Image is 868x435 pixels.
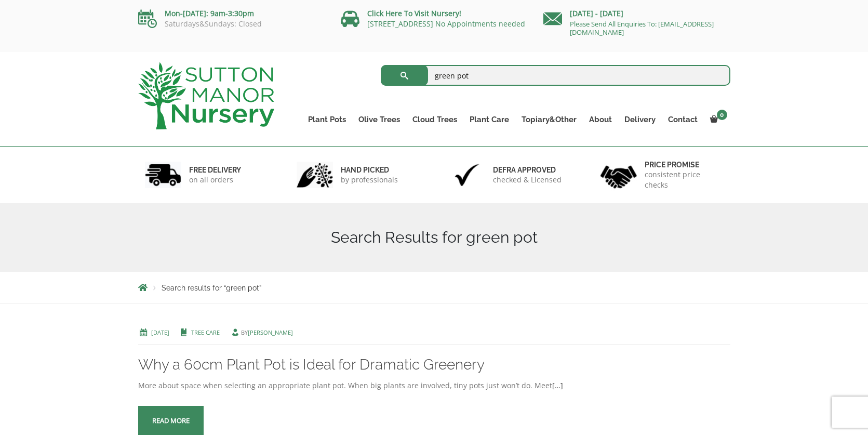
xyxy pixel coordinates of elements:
a: [PERSON_NAME] [248,328,293,336]
a: Please Send All Enquiries To: [EMAIL_ADDRESS][DOMAIN_NAME] [570,19,714,37]
input: Search... [381,65,730,86]
a: Plant Pots [302,112,352,127]
a: Topiary&Other [515,112,583,127]
nav: Breadcrumbs [138,283,730,292]
span: 0 [717,110,727,120]
a: [STREET_ADDRESS] No Appointments needed [367,19,525,29]
a: [DATE] [151,328,169,336]
h6: FREE DELIVERY [189,165,241,175]
img: 4.jpg [600,159,637,191]
p: on all orders [189,175,241,185]
a: Why a 60cm Plant Pot is Ideal for Dramatic Greenery [138,356,485,373]
img: 2.jpg [297,162,333,188]
p: [DATE] - [DATE] [543,7,730,20]
a: Delivery [618,112,662,127]
p: by professionals [341,175,398,185]
p: Saturdays&Sundays: Closed [138,20,325,28]
a: Plant Care [463,112,515,127]
h6: Defra approved [493,165,562,175]
h1: Search Results for green pot [138,228,730,247]
a: Olive Trees [352,112,406,127]
h6: Price promise [645,160,724,169]
img: 3.jpg [449,162,485,188]
a: […] [552,380,563,390]
div: More about space when selecting an appropriate plant pot. When big plants are involved, tiny pots... [138,379,730,392]
a: Contact [662,112,704,127]
p: Mon-[DATE]: 9am-3:30pm [138,7,325,20]
h6: hand picked [341,165,398,175]
p: consistent price checks [645,169,724,190]
p: checked & Licensed [493,175,562,185]
img: logo [138,62,274,129]
a: Click Here To Visit Nursery! [367,8,461,18]
span: by [230,328,293,336]
a: About [583,112,618,127]
a: Cloud Trees [406,112,463,127]
img: 1.jpg [145,162,181,188]
span: Search results for “green pot” [162,284,261,292]
a: Tree Care [191,328,220,336]
a: 0 [704,112,730,127]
